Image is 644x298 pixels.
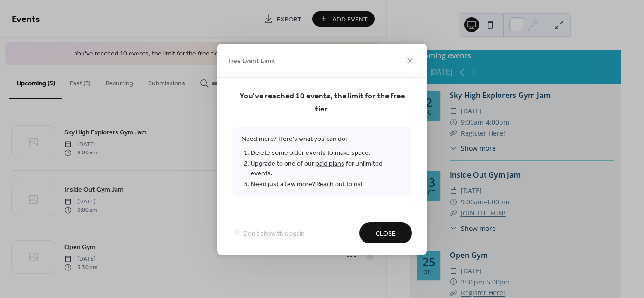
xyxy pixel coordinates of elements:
li: Delete some older events to make space. [251,147,403,158]
span: Don't show this again [243,229,305,238]
li: Need just a few more? [251,179,403,189]
button: Close [359,222,412,243]
span: Free Event Limit [228,56,275,66]
span: Need more? Here's what you can do: [232,127,412,196]
a: paid plans [315,157,344,170]
li: Upgrade to one of our for unlimited events. [251,158,403,179]
a: Reach out to us! [316,178,363,190]
span: You've reached 10 events, the limit for the free tier. [232,90,412,116]
span: Close [376,229,396,238]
